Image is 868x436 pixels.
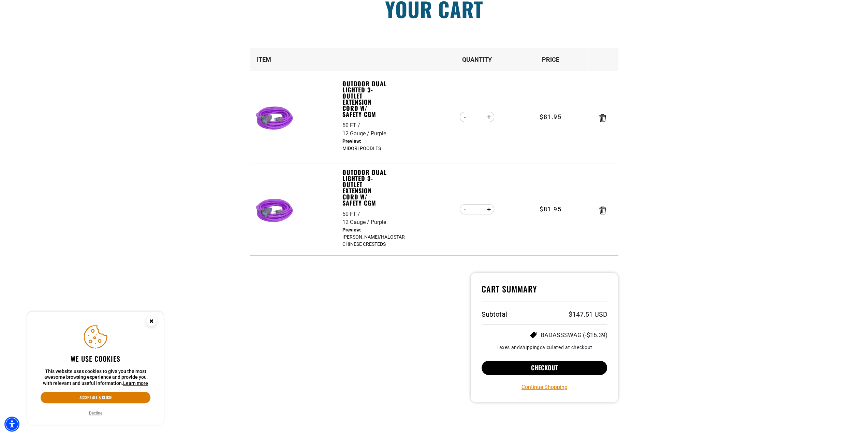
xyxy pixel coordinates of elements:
img: purple [253,191,296,234]
img: purple [253,98,296,141]
p: $147.51 USD [568,311,607,318]
div: 12 Gauge [342,218,371,226]
div: Accessibility Menu [4,417,19,432]
h2: We use cookies [41,354,150,363]
h3: Subtotal [482,311,507,318]
a: Outdoor Dual Lighted 3-Outlet Extension Cord w/ Safety CGM [342,169,389,206]
input: Quantity for Outdoor Dual Lighted 3-Outlet Extension Cord w/ Safety CGM [470,111,484,123]
th: Quantity [440,48,514,71]
a: Remove Outdoor Dual Lighted 3-Outlet Extension Cord w/ Safety CGM - 50 FT / 12 Gauge / Purple [599,116,606,120]
th: Price [514,48,587,71]
span: $81.95 [540,112,562,121]
div: 50 FT [342,121,362,130]
li: BADASSSWAG (-$16.39) [482,330,607,340]
a: shipping [520,345,540,350]
a: Remove Outdoor Dual Lighted 3-Outlet Extension Cord w/ Safety CGM - 50 FT / 12 Gauge / Purple [599,208,606,213]
div: Purple [371,218,386,226]
div: 12 Gauge [342,130,371,138]
a: Outdoor Dual Lighted 3-Outlet Extension Cord w/ Safety CGM [342,80,389,117]
a: This website uses cookies to give you the most awesome browsing experience and provide you with r... [123,380,148,386]
div: 50 FT [342,210,362,218]
a: Continue Shopping [521,383,568,391]
dd: [PERSON_NAME]/HALOSTAR CHINESE CRESTEDS [342,226,389,248]
button: Checkout [482,361,607,375]
button: Accept all & close [41,392,150,403]
dd: MIDORI POODLES [342,138,389,152]
small: Taxes and calculated at checkout [482,345,607,350]
aside: Cookie Consent [27,312,164,425]
ul: Discount [482,330,607,340]
span: $81.95 [540,205,562,214]
p: This website uses cookies to give you the most awesome browsing experience and provide you with r... [41,369,150,387]
input: Quantity for Outdoor Dual Lighted 3-Outlet Extension Cord w/ Safety CGM [470,204,484,215]
th: Item [250,48,342,71]
div: Purple [371,130,386,138]
button: Close this option [139,312,164,333]
button: Decline [87,410,104,417]
h4: Cart Summary [482,284,607,301]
